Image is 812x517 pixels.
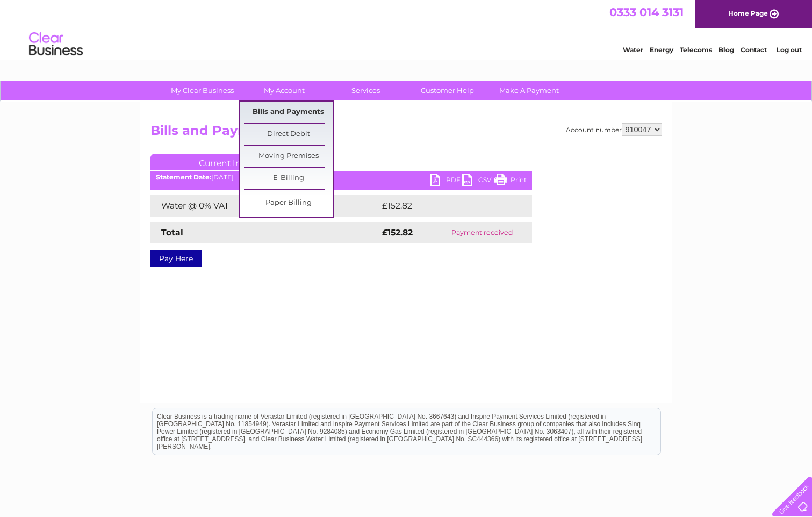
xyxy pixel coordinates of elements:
[161,227,183,238] strong: Total
[240,81,328,100] a: My Account
[430,174,462,189] a: PDF
[609,5,684,19] a: 0333 014 3131
[244,168,333,189] a: E-Billing
[403,81,492,100] a: Customer Help
[150,154,312,170] a: Current Invoice
[150,123,662,143] h2: Bills and Payments
[153,6,660,52] div: Clear Business is a trading name of Verastar Limited (registered in [GEOGRAPHIC_DATA] No. 3667643...
[28,28,83,61] img: logo.png
[158,81,247,100] a: My Clear Business
[462,174,494,189] a: CSV
[623,46,643,54] a: Water
[379,195,512,217] td: £152.82
[150,195,379,217] td: Water @ 0% VAT
[718,46,734,54] a: Blog
[741,46,767,54] a: Contact
[566,123,662,136] div: Account number
[777,46,802,54] a: Log out
[650,46,673,54] a: Energy
[485,81,573,100] a: Make A Payment
[494,174,527,189] a: Print
[244,102,333,123] a: Bills and Payments
[244,124,333,145] a: Direct Debit
[433,222,531,243] td: Payment received
[382,227,413,238] strong: £152.82
[156,173,211,181] b: Statement Date:
[680,46,712,54] a: Telecoms
[244,146,333,167] a: Moving Premises
[321,81,410,100] a: Services
[150,250,202,267] a: Pay Here
[244,192,333,214] a: Paper Billing
[150,174,532,181] div: [DATE]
